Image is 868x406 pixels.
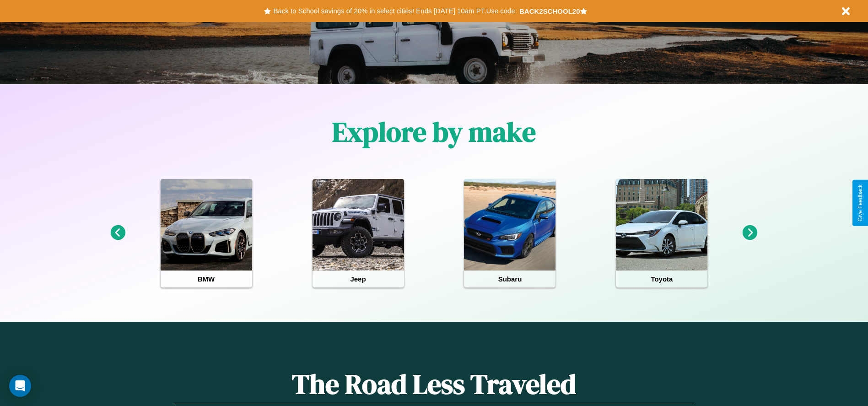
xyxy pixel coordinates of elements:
[313,271,404,287] h4: Jeep
[464,271,555,287] h4: Subaru
[332,113,536,151] h1: Explore by make
[9,375,31,397] div: Open Intercom Messenger
[519,7,580,15] b: BACK2SCHOOL20
[271,5,519,17] button: Back to School savings of 20% in select cities! Ends [DATE] 10am PT.Use code:
[616,271,707,287] h4: Toyota
[173,365,694,403] h1: The Road Less Traveled
[161,271,252,287] h4: BMW
[857,184,863,222] div: Give Feedback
